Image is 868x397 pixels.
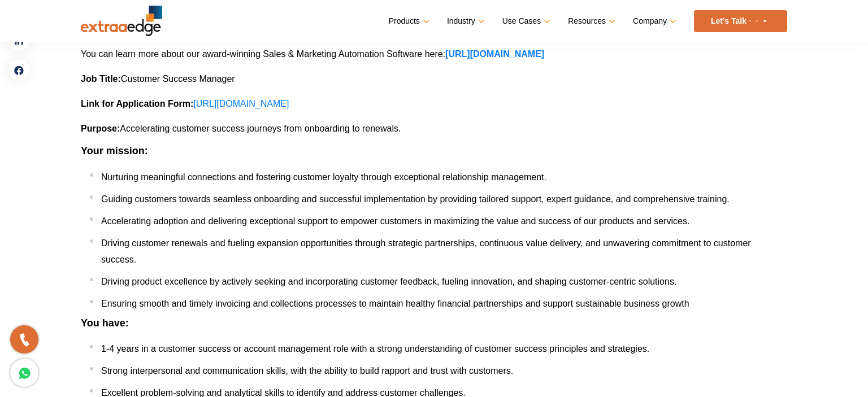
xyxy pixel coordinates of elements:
a: Resources [568,13,613,29]
a: [URL][DOMAIN_NAME] [445,49,544,59]
a: Products [389,13,427,29]
a: Let’s Talk [694,10,787,32]
b: Link for Application Form: [81,99,193,108]
h3: You have: [81,317,787,330]
h3: Your mission: [81,145,787,158]
a: facebook [7,59,30,81]
span: Ensuring smooth and timely invoicing and collections processes to maintain healthy financial part... [101,299,689,308]
span: Driving customer renewals and fueling expansion opportunities through strategic partnerships, con... [101,238,751,264]
a: Company [633,13,674,29]
a: Industry [447,13,483,29]
a: Use Cases [502,13,548,29]
b: Job Title [81,74,118,84]
span: Nurturing meaningful connections and fostering customer loyalty through exceptional relationship ... [101,172,546,182]
span: Accelerating adoption and delivering exceptional support to empower customers in maximizing the v... [101,216,689,226]
a: [URL][DOMAIN_NAME] [193,99,289,108]
span: Customer Success Manager [121,74,235,84]
span: Strong interpersonal and communication skills, with the ability to build rapport and trust with c... [101,366,513,376]
span: You can learn more about our award-winning Sales & Marketing Automation Software here: [81,49,445,59]
span: Guiding customers towards seamless onboarding and successful implementation by providing tailored... [101,194,730,204]
span: Accelerating customer success journeys from onboarding to renewals. [120,124,401,133]
b: Purpose: [81,124,120,133]
span: Driving product excellence by actively seeking and incorporating customer feedback, fueling innov... [101,277,676,286]
li: 1-4 years in a customer success or account management role with a strong understanding of custome... [90,341,787,357]
b: : [118,74,121,84]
